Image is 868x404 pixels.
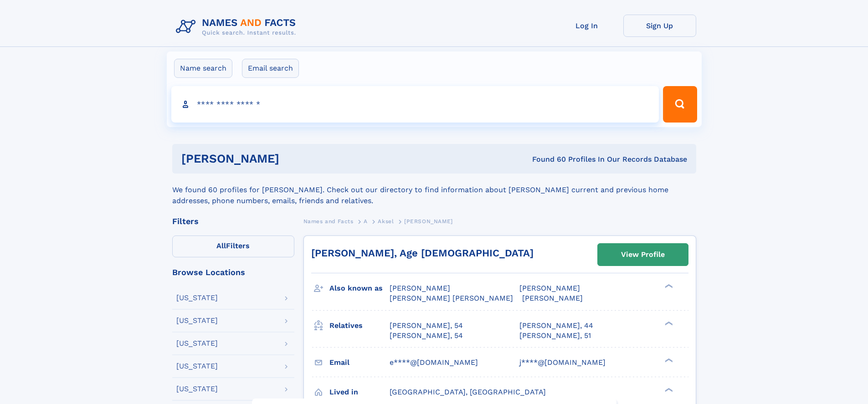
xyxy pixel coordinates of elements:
[390,388,546,396] span: [GEOGRAPHIC_DATA], [GEOGRAPHIC_DATA]
[390,331,463,341] a: [PERSON_NAME], 54
[390,284,450,292] span: [PERSON_NAME]
[176,340,218,347] div: [US_STATE]
[663,357,673,363] div: ❯
[242,59,299,78] label: Email search
[519,331,591,341] a: [PERSON_NAME], 51
[364,218,368,225] span: A
[378,218,394,225] span: Aksel
[329,281,390,296] h3: Also known as
[172,15,303,39] img: Logo Names and Facts
[329,318,390,333] h3: Relatives
[329,384,390,400] h3: Lived in
[519,321,593,331] a: [PERSON_NAME], 44
[176,385,218,393] div: [US_STATE]
[329,355,390,370] h3: Email
[216,241,226,250] span: All
[406,154,687,164] div: Found 60 Profiles In Our Records Database
[176,363,218,370] div: [US_STATE]
[519,284,580,292] span: [PERSON_NAME]
[172,217,294,225] div: Filters
[172,235,294,257] label: Filters
[621,244,665,265] div: View Profile
[181,153,406,164] h1: [PERSON_NAME]
[598,244,688,266] a: View Profile
[663,283,673,289] div: ❯
[390,294,513,302] span: [PERSON_NAME] [PERSON_NAME]
[623,15,696,37] a: Sign Up
[378,215,394,227] a: Aksel
[663,86,697,123] button: Search Button
[663,320,673,326] div: ❯
[172,268,294,276] div: Browse Locations
[522,294,583,302] span: [PERSON_NAME]
[171,86,659,123] input: search input
[172,174,696,206] div: We found 60 profiles for [PERSON_NAME]. Check out our directory to find information about [PERSON...
[176,317,218,324] div: [US_STATE]
[364,215,368,227] a: A
[303,215,354,227] a: Names and Facts
[663,387,673,393] div: ❯
[176,294,218,302] div: [US_STATE]
[550,15,623,37] a: Log In
[390,321,463,331] a: [PERSON_NAME], 54
[174,59,232,78] label: Name search
[404,218,453,225] span: [PERSON_NAME]
[311,247,534,259] a: [PERSON_NAME], Age [DEMOGRAPHIC_DATA]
